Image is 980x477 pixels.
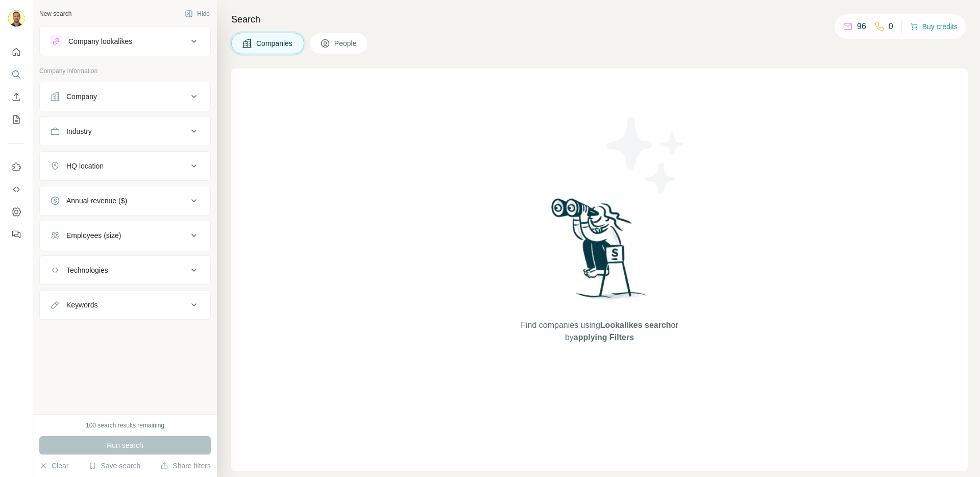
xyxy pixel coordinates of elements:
[88,461,140,471] button: Save search
[160,461,211,471] button: Share filters
[889,20,893,33] p: 0
[8,110,24,129] button: My lists
[40,84,210,109] button: Company
[256,38,293,49] span: Companies
[178,6,217,21] button: Hide
[40,119,210,144] button: Industry
[66,126,92,136] div: Industry
[40,29,210,54] button: Company lookalikes
[8,10,24,27] img: Avatar
[518,319,681,344] span: Find companies using or by
[66,161,104,171] div: HQ location
[40,258,210,282] button: Technologies
[68,36,132,46] div: Company lookalikes
[547,196,653,309] img: Surfe Illustration - Woman searching with binoculars
[8,88,24,106] button: Enrich CSV
[910,19,958,34] button: Buy credits
[40,223,210,248] button: Employees (size)
[66,265,108,275] div: Technologies
[40,293,210,317] button: Keywords
[39,9,71,18] div: New search
[39,461,68,471] button: Clear
[86,421,164,430] div: 100 search results remaining
[66,230,121,241] div: Employees (size)
[600,321,671,329] span: Lookalikes search
[66,300,97,310] div: Keywords
[8,225,24,244] button: Feedback
[334,38,358,49] span: People
[574,333,634,342] span: applying Filters
[8,180,24,199] button: Use Surfe API
[8,203,24,221] button: Dashboard
[8,158,24,176] button: Use Surfe on LinkedIn
[231,12,968,27] h4: Search
[600,109,692,201] img: Surfe Illustration - Stars
[66,91,97,102] div: Company
[40,154,210,178] button: HQ location
[66,196,127,206] div: Annual revenue ($)
[857,20,866,33] p: 96
[8,65,24,84] button: Search
[8,43,24,61] button: Quick start
[39,66,211,76] p: Company information
[40,188,210,213] button: Annual revenue ($)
